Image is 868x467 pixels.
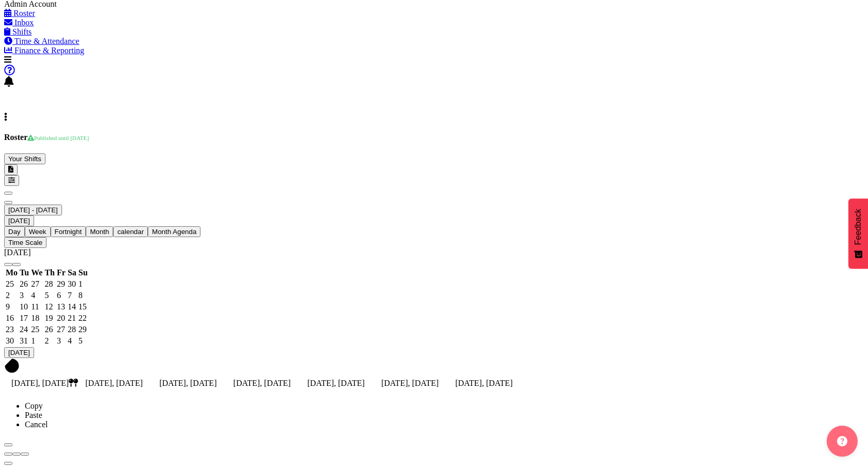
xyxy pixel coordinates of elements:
[381,379,439,387] span: [DATE], [DATE]
[117,228,144,236] span: calendar
[8,217,30,225] span: [DATE]
[4,205,864,215] div: December 02 - 08, 2024
[848,198,868,269] button: Feedback - Show survey
[4,27,32,36] a: Shifts
[14,46,84,55] span: Finance & Reporting
[19,268,29,278] th: Tu
[12,263,21,266] button: next month
[57,302,65,311] span: Friday, December 13, 2024
[6,291,10,300] span: Monday, December 2, 2024
[4,192,12,195] button: Previous
[4,186,864,195] div: previous period
[148,226,200,237] button: Month Agenda
[8,206,58,214] span: [DATE] - [DATE]
[20,314,28,322] span: Tuesday, December 17, 2024
[837,436,847,446] img: help-xxl-2.png
[854,209,863,245] span: Feedback
[4,462,12,465] button: Close
[85,379,143,387] span: [DATE], [DATE]
[44,268,55,278] th: Th
[57,314,65,322] span: Friday, December 20, 2024
[79,291,83,300] span: Sunday, December 8, 2024
[4,18,34,27] a: Inbox
[20,336,28,345] span: Tuesday, December 31, 2024
[4,186,864,393] div: Timeline Week of December 8, 2024
[4,215,34,226] button: Today
[25,226,51,237] button: Timeline Week
[68,291,72,300] span: Saturday, December 7, 2024
[68,336,72,345] span: Saturday, January 4, 2025
[4,37,79,45] a: Time & Attendance
[29,228,47,236] span: Week
[5,268,18,278] th: Mo
[113,226,148,237] button: Month
[30,268,43,278] th: We
[20,291,24,300] span: Tuesday, December 3, 2024
[8,228,21,236] span: Day
[25,401,864,411] li: Copy
[4,46,84,55] a: Finance & Reporting
[6,302,10,311] span: Monday, December 9, 2024
[51,226,86,237] button: Fortnight
[6,325,14,334] span: Monday, December 23, 2024
[4,443,12,446] button: Close
[78,290,88,301] td: Sunday, December 8, 2024
[4,263,12,266] button: previous month
[8,155,41,163] span: Your Shifts
[4,133,864,142] h4: Roster
[55,228,82,236] span: Fortnight
[90,228,109,236] span: Month
[14,37,80,45] span: Time & Attendance
[6,279,14,288] span: Monday, November 25, 2024
[57,325,65,334] span: Friday, December 27, 2024
[86,226,113,237] button: Timeline Month
[234,379,291,387] span: [DATE], [DATE]
[57,336,61,345] span: Friday, January 3, 2025
[14,18,34,27] span: Inbox
[4,237,47,248] button: Time Scale
[20,325,28,334] span: Tuesday, December 24, 2024
[68,314,76,322] span: Saturday, December 21, 2024
[4,347,34,358] button: Today
[44,279,53,288] span: Thursday, November 28, 2024
[4,164,18,175] button: Download a PDF of the roster according to the set date range.
[31,302,39,311] span: Wednesday, December 11, 2024
[20,302,28,311] span: Tuesday, December 10, 2024
[68,279,76,288] span: Saturday, November 30, 2024
[13,9,35,18] span: Roster
[152,228,196,236] span: Month Agenda
[68,302,76,311] span: Saturday, December 14, 2024
[79,279,83,288] span: Sunday, December 1, 2024
[67,268,77,278] th: Sa
[44,336,49,345] span: Thursday, January 2, 2025
[4,201,12,204] button: Next
[6,336,14,345] span: Monday, December 30, 2024
[25,411,864,420] li: Paste
[31,325,39,334] span: Wednesday, December 25, 2024
[79,314,87,322] span: Sunday, December 22, 2024
[4,205,62,215] button: October 2025
[4,153,45,164] button: Your Shifts
[68,325,76,334] span: Saturday, December 28, 2024
[4,9,35,18] a: Roster
[307,379,365,387] span: [DATE], [DATE]
[6,314,14,322] span: Monday, December 16, 2024
[79,325,87,334] span: Sunday, December 29, 2024
[44,314,53,322] span: Thursday, December 19, 2024
[31,336,35,345] span: Wednesday, January 1, 2025
[25,420,864,429] li: Cancel
[11,379,78,387] span: [DATE], [DATE]
[44,302,53,311] span: Thursday, December 12, 2024
[57,279,65,288] span: Friday, November 29, 2024
[12,27,32,36] span: Shifts
[4,248,864,257] div: title
[4,226,25,237] button: Timeline Day
[20,279,28,288] span: Tuesday, November 26, 2024
[455,379,513,387] span: [DATE], [DATE]
[31,291,35,300] span: Wednesday, December 4, 2024
[4,195,864,205] div: next period
[57,291,61,300] span: Friday, December 6, 2024
[159,379,216,387] span: [DATE], [DATE]
[44,291,49,300] span: Thursday, December 5, 2024
[44,325,53,334] span: Thursday, December 26, 2024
